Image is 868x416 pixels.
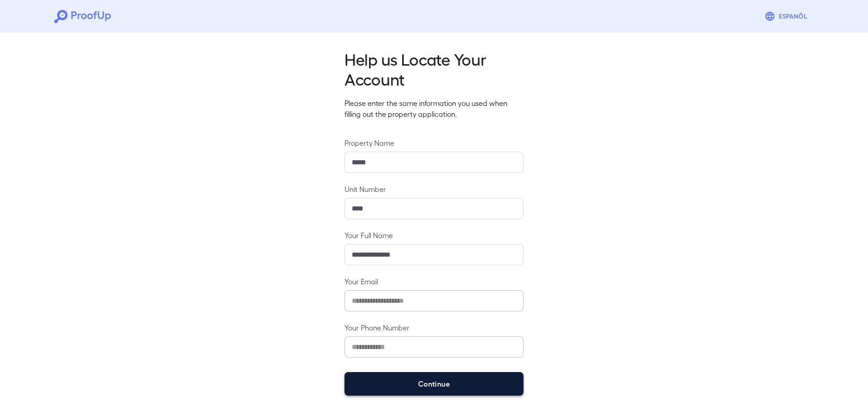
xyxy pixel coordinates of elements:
h2: Help us Locate Your Account [344,49,524,89]
p: Please enter the same information you used when filling out the property application. [344,98,524,120]
label: Your Email [344,276,524,287]
button: Espanõl [761,7,814,25]
button: Continue [344,372,524,396]
label: Your Phone Number [344,322,524,333]
label: Unit Number [344,184,524,194]
label: Your Full Name [344,230,524,240]
label: Property Name [344,138,524,148]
